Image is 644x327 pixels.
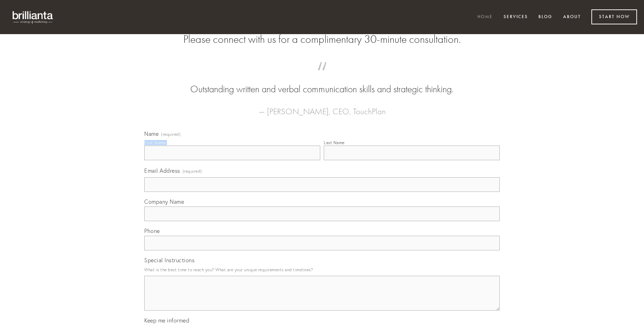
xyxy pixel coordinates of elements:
[559,11,585,23] a: About
[161,132,181,137] span: (required)
[144,167,180,174] span: Email Address
[473,11,497,23] a: Home
[7,7,59,27] img: brillianta - research, strategy, marketing
[155,96,489,118] figcaption: — [PERSON_NAME], CEO, TouchPlan
[144,140,166,145] div: First Name
[144,33,500,46] h2: Please connect with us for a complimentary 30-minute consultation.
[155,69,489,96] blockquote: Outstanding written and verbal communication skills and strategic thinking.
[499,11,532,23] a: Services
[144,130,159,137] span: Name
[144,227,160,234] span: Phone
[155,69,489,83] span: “
[534,11,557,23] a: Blog
[144,265,500,274] p: What is the best time to reach you? What are your unique requirements and timelines?
[324,140,345,145] div: Last Name
[144,317,189,324] span: Keep me informed
[591,9,637,24] a: Start Now
[144,198,184,205] span: Company Name
[183,166,202,176] span: (required)
[144,257,194,264] span: Special Instructions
